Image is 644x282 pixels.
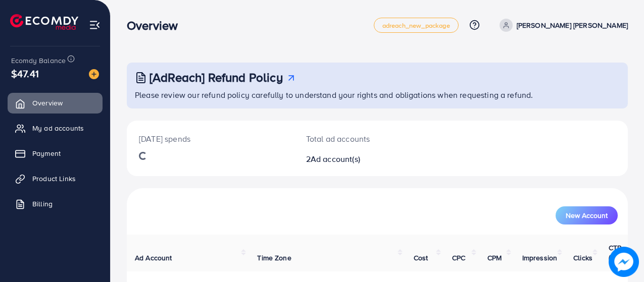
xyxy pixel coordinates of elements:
a: Overview [8,93,103,113]
span: Clicks [573,253,592,263]
span: CPM [487,253,502,263]
span: CTR (%) [609,243,622,263]
span: Cost [414,253,428,263]
a: Payment [8,143,103,163]
a: [PERSON_NAME] [PERSON_NAME] [496,19,628,32]
h3: [AdReach] Refund Policy [150,70,283,85]
p: Please review our refund policy carefully to understand your rights and obligations when requesti... [135,89,622,101]
img: menu [89,19,101,31]
a: Product Links [8,168,103,189]
a: adreach_new_package [374,18,459,33]
span: adreach_new_package [382,22,450,29]
a: My ad accounts [8,118,103,138]
span: Ecomdy Balance [11,55,66,66]
button: New Account [556,206,618,224]
h2: 2 [306,154,407,164]
p: [PERSON_NAME] [PERSON_NAME] [517,19,628,31]
span: $47.41 [11,66,39,81]
span: New Account [566,212,608,219]
span: Time Zone [257,253,291,263]
a: Billing [8,194,103,214]
span: Payment [32,148,61,158]
p: [DATE] spends [139,133,282,145]
span: Ad account(s) [311,153,360,164]
span: My ad accounts [32,123,84,133]
img: image [89,69,99,79]
p: Total ad accounts [306,133,407,145]
span: Impression [522,253,558,263]
img: logo [10,14,78,30]
img: image [609,247,638,276]
span: CPC [452,253,465,263]
span: Overview [32,98,63,108]
span: Ad Account [135,253,172,263]
span: Product Links [32,174,76,184]
h3: Overview [127,18,186,33]
span: Billing [32,199,53,209]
